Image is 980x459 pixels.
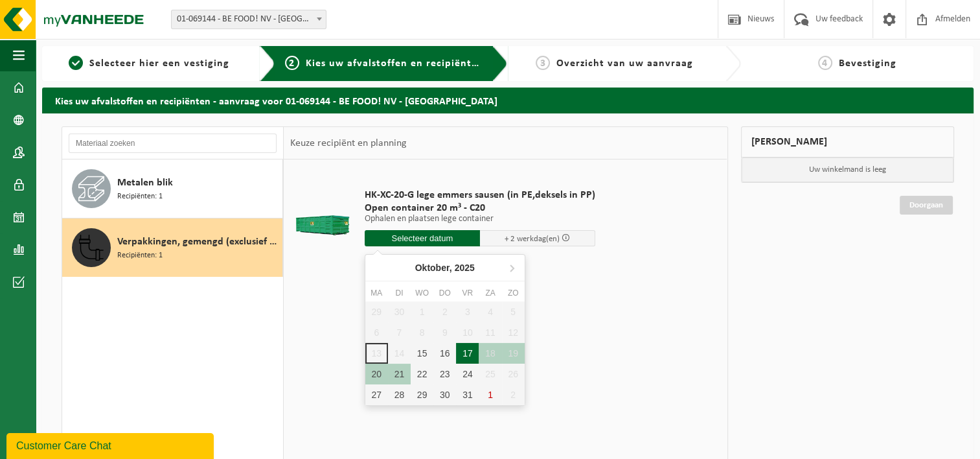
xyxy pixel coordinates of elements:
[479,287,501,300] div: za
[365,202,595,215] span: Open container 20 m³ - C20
[388,364,411,384] div: 21
[365,364,388,384] div: 20
[117,234,279,250] span: Verpakkingen, gemengd (exclusief PMD)
[556,58,693,69] span: Overzicht van uw aanvraag
[62,218,283,277] button: Verpakkingen, gemengd (exclusief PMD) Recipiënten: 1
[117,175,173,191] span: Metalen blik
[117,250,163,262] span: Recipiënten: 1
[69,56,83,70] span: 1
[365,189,595,202] span: HK-XC-20-G lege emmers sausen (in PE,deksels in PP)
[433,364,456,384] div: 23
[285,56,299,70] span: 2
[456,364,479,384] div: 24
[365,230,480,246] input: Selecteer datum
[411,287,433,300] div: wo
[69,134,277,153] input: Materiaal zoeken
[433,287,456,300] div: do
[49,56,249,71] a: 1Selecteer hier een vestiging
[388,287,411,300] div: di
[455,263,475,272] i: 2025
[306,58,484,69] span: Kies uw afvalstoffen en recipiënten
[411,384,433,405] div: 29
[284,127,413,159] div: Keuze recipiënt en planning
[505,235,560,243] span: + 2 werkdag(en)
[839,58,896,69] span: Bevestiging
[456,384,479,405] div: 31
[536,56,550,70] span: 3
[89,58,229,69] span: Selecteer hier een vestiging
[365,287,388,300] div: ma
[171,10,326,29] span: 01-069144 - BE FOOD! NV - BRUGGE
[172,10,326,29] span: 01-069144 - BE FOOD! NV - BRUGGE
[433,343,456,364] div: 16
[456,287,479,300] div: vr
[62,159,283,218] button: Metalen blik Recipiënten: 1
[365,384,388,405] div: 27
[117,191,163,203] span: Recipiënten: 1
[433,384,456,405] div: 30
[741,126,955,158] div: [PERSON_NAME]
[410,257,480,278] div: Oktober,
[818,56,832,70] span: 4
[42,88,974,113] h2: Kies uw afvalstoffen en recipiënten - aanvraag voor 01-069144 - BE FOOD! NV - [GEOGRAPHIC_DATA]
[456,343,479,364] div: 17
[411,364,433,384] div: 22
[742,158,954,182] p: Uw winkelmand is leeg
[6,430,216,459] iframe: chat widget
[502,287,525,300] div: zo
[365,215,595,224] p: Ophalen en plaatsen lege container
[900,196,953,215] a: Doorgaan
[388,384,411,405] div: 28
[411,343,433,364] div: 15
